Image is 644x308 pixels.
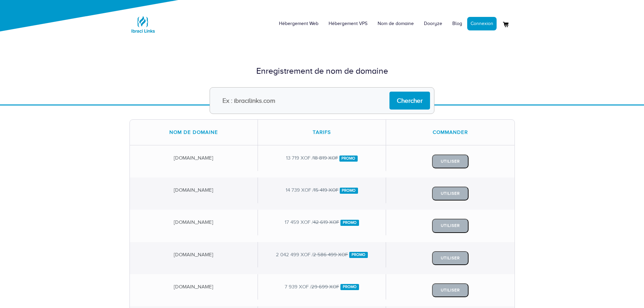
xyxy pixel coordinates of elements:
button: Utiliser [432,155,469,168]
div: Commander [386,120,514,145]
div: 2 042 499 XOF / [258,242,386,267]
span: Promo [340,220,359,226]
div: Enregistrement de nom de domaine [129,65,515,77]
span: Promo [349,252,368,258]
a: Hébergement VPS [324,14,373,34]
div: 17 459 XOF / [258,210,386,235]
a: Logo Ibraci Links [129,5,157,38]
button: Utiliser [432,251,469,265]
del: 42 619 XOF [313,219,339,225]
div: 7 939 XOF / [258,274,386,300]
div: Tarifs [258,120,386,145]
div: [DOMAIN_NAME] [130,177,258,203]
div: [DOMAIN_NAME] [130,242,258,267]
del: 18 819 XOF [313,155,338,161]
button: Utiliser [432,219,469,233]
div: [DOMAIN_NAME] [130,210,258,235]
del: 29 699 XOF [311,284,339,289]
span: Promo [339,156,358,162]
del: 2 586 499 XOF [313,252,348,257]
button: Utiliser [432,187,469,200]
span: Promo [340,188,358,194]
a: Connexion [467,17,497,30]
a: Hébergement Web [274,14,324,34]
div: Nom de domaine [130,120,258,145]
div: [DOMAIN_NAME] [130,274,258,300]
div: 14 739 XOF / [258,177,386,203]
del: 15 419 XOF [314,187,338,193]
button: Utiliser [432,283,469,297]
input: Ex : ibracilinks.com [210,87,434,114]
input: Chercher [389,92,430,110]
div: 13 719 XOF / [258,145,386,171]
a: Dooryze [419,14,447,34]
a: Blog [447,14,467,34]
span: Promo [340,284,359,290]
a: Nom de domaine [373,14,419,34]
img: Logo Ibraci Links [129,11,157,38]
div: [DOMAIN_NAME] [130,145,258,171]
